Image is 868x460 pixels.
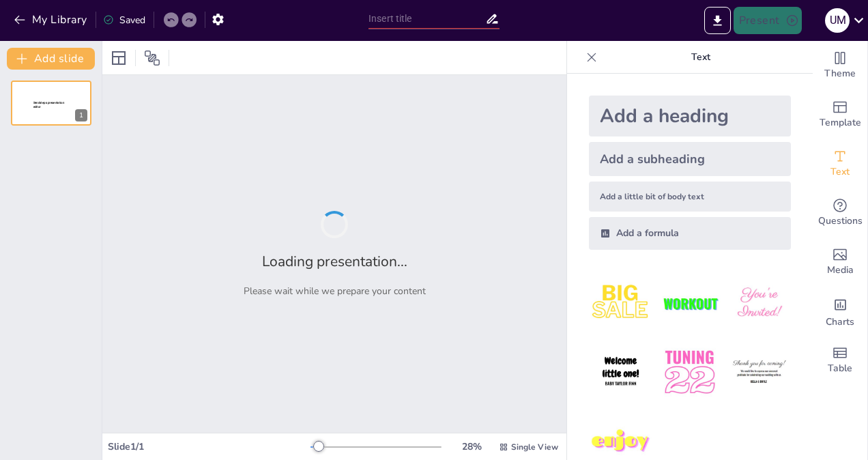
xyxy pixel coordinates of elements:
div: Change the overall theme [813,41,867,90]
p: Please wait while we prepare your content [244,285,426,298]
div: Slide 1 / 1 [108,440,310,453]
span: Table [828,361,852,376]
div: Add ready made slides [813,90,867,139]
button: Present [734,7,802,34]
span: Sendsteps presentation editor [33,101,64,109]
div: Add images, graphics, shapes or video [813,238,867,287]
h2: Loading presentation... [262,252,407,271]
span: Single View [511,442,558,452]
div: Add a heading [589,96,791,136]
p: Text [603,41,799,74]
button: U M [825,7,850,34]
span: Template [820,115,861,130]
div: Get real-time input from your audience [813,188,867,238]
button: Export to PowerPoint [704,7,731,34]
span: Media [827,263,854,278]
span: Questions [818,214,863,229]
div: Add charts and graphs [813,287,867,336]
img: 5.jpeg [658,341,721,404]
div: Add a formula [589,217,791,250]
img: 3.jpeg [727,272,791,335]
span: Position [144,50,160,66]
div: 1 [11,81,91,126]
div: U M [825,8,850,33]
div: 28 % [455,440,488,453]
input: Insert title [368,9,485,29]
div: 1 [75,109,87,121]
div: Layout [108,47,130,69]
img: 2.jpeg [658,272,721,335]
div: Saved [103,14,145,27]
div: Add text boxes [813,139,867,188]
button: Add slide [7,48,95,70]
span: Theme [824,66,856,81]
div: Add a subheading [589,142,791,176]
img: 1.jpeg [589,272,652,335]
span: Text [830,164,850,179]
img: 4.jpeg [589,341,652,404]
div: Add a table [813,336,867,385]
span: Charts [826,315,854,330]
div: Add a little bit of body text [589,182,791,212]
img: 6.jpeg [727,341,791,404]
button: My Library [10,9,93,31]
